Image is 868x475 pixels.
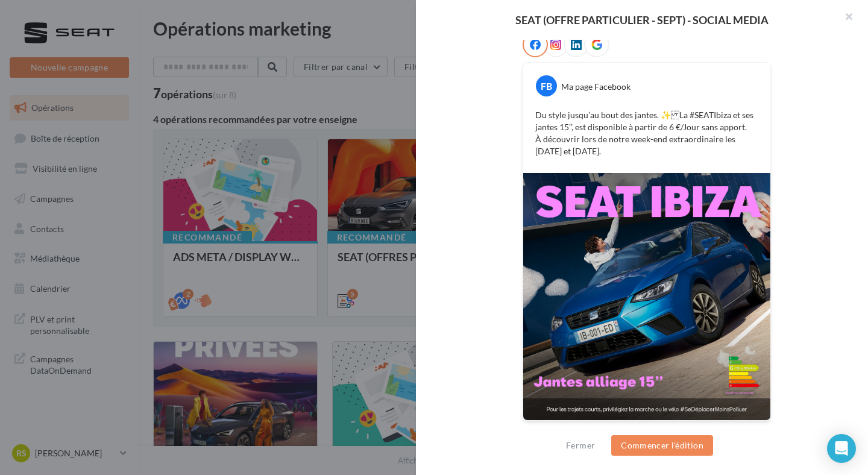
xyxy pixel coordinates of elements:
[611,435,713,456] button: Commencer l'édition
[536,75,557,96] div: FB
[523,421,771,436] div: La prévisualisation est non-contractuelle
[561,81,631,93] div: Ma page Facebook
[561,438,600,453] button: Fermer
[535,109,758,157] p: Du style jusqu’au bout des jantes. ✨ La #SEATIbiza et ses jantes 15’’, est disponible à partir de...
[827,434,856,463] div: Open Intercom Messenger
[435,14,849,25] div: SEAT (OFFRE PARTICULIER - SEPT) - SOCIAL MEDIA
